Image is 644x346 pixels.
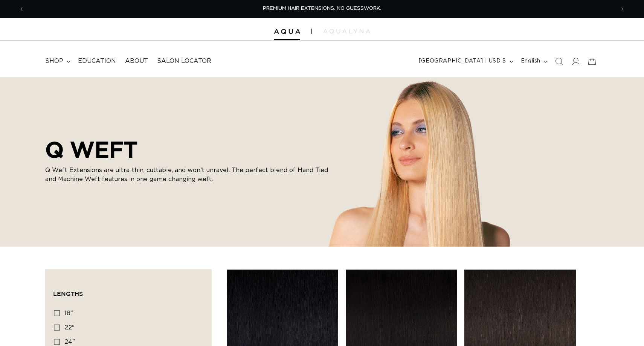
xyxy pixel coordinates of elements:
[45,57,63,65] span: shop
[64,325,75,331] span: 22"
[419,57,506,65] span: [GEOGRAPHIC_DATA] | USD $
[45,136,331,163] h2: Q WEFT
[551,53,567,70] summary: Search
[53,290,83,297] span: Lengths
[73,53,121,70] a: Education
[274,29,300,34] img: Aqua Hair Extensions
[153,53,216,70] a: Salon Locator
[13,2,30,16] button: Previous announcement
[125,57,148,65] span: About
[41,53,73,70] summary: shop
[78,57,116,65] span: Education
[45,166,331,184] p: Q Weft Extensions are ultra-thin, cuttable, and won’t unravel. The perfect blend of Hand Tied and...
[157,57,211,65] span: Salon Locator
[53,277,204,304] summary: Lengths (0 selected)
[414,54,516,69] button: [GEOGRAPHIC_DATA] | USD $
[263,6,381,11] span: PREMIUM HAIR EXTENSIONS. NO GUESSWORK.
[323,29,370,34] img: aqualyna.com
[121,53,153,70] a: About
[521,57,540,65] span: English
[64,310,73,316] span: 18"
[516,54,551,69] button: English
[614,2,631,16] button: Next announcement
[64,339,75,345] span: 24"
